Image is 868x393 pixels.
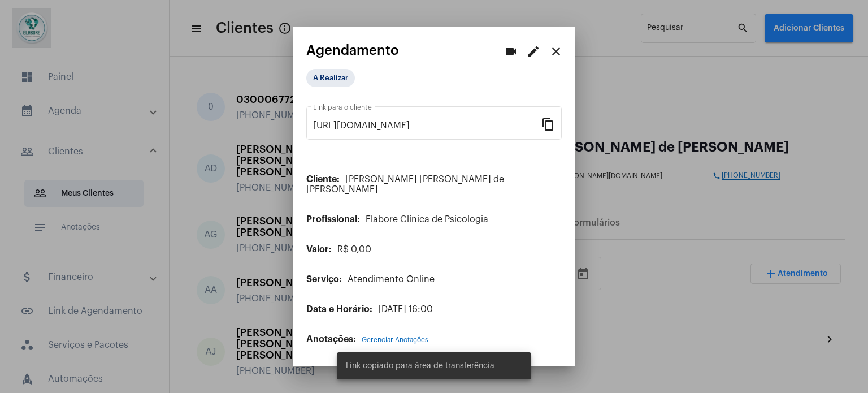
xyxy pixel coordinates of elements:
span: [DATE] 16:00 [378,305,433,314]
span: Serviço: [306,275,342,284]
mat-icon: videocam [504,45,518,58]
span: R$ 0,00 [337,245,371,254]
mat-icon: content_copy [541,117,555,131]
span: Valor: [306,245,332,254]
mat-icon: edit [527,45,540,58]
span: Cliente: [306,175,340,184]
span: Elabore Clínica de Psicologia [366,215,488,224]
span: Atendimento Online [348,275,435,284]
span: Link copiado para área de transferência [346,360,494,372]
input: Link [313,120,541,131]
span: Anotações: [306,335,356,344]
span: Agendamento [306,43,399,58]
mat-chip: A Realizar [306,69,355,87]
span: Data e Horário: [306,305,372,314]
mat-icon: close [549,45,563,58]
span: Profissional: [306,215,360,224]
span: Gerenciar Anotações [362,336,428,343]
span: [PERSON_NAME] [PERSON_NAME] de [PERSON_NAME] [306,175,504,194]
